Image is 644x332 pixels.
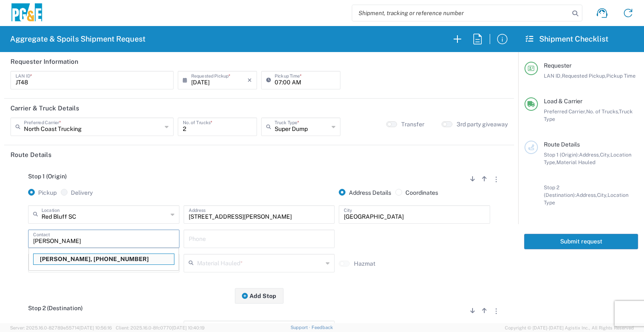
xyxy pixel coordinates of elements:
[579,152,600,158] span: Address,
[524,234,638,249] button: Submit request
[457,120,508,128] label: 3rd party giveaway
[586,108,619,115] span: No. of Trucks,
[544,141,580,148] span: Route Details
[10,104,79,112] h2: Carrier & Truck Details
[10,58,78,66] h2: Requester Information
[597,192,608,198] span: City,
[79,325,112,330] span: [DATE] 10:56:16
[172,325,205,330] span: [DATE] 10:40:19
[544,62,571,69] span: Requester
[28,173,67,180] span: Stop 1 (Origin)
[291,325,312,330] a: Support
[544,108,586,115] span: Preferred Carrier,
[395,189,438,196] label: Coordinates
[354,260,375,267] label: Hazmat
[352,5,569,21] input: Shipment, tracking or reference number
[600,152,610,158] span: City,
[235,288,283,303] button: Add Stop
[505,324,634,332] span: Copyright © [DATE]-[DATE] Agistix Inc., All Rights Reserved
[10,151,52,159] h2: Route Details
[544,73,562,79] span: LAN ID,
[28,305,83,311] span: Stop 2 (Destination)
[576,192,597,198] span: Address,
[339,189,391,196] label: Address Details
[116,325,205,330] span: Client: 2025.16.0-8fc0770
[401,120,424,128] label: Transfer
[10,3,44,23] img: pge
[312,325,333,330] a: Feedback
[562,73,606,79] span: Requested Pickup,
[526,34,608,44] h2: Shipment Checklist
[247,73,252,87] i: ×
[606,73,636,79] span: Pickup Time
[556,159,595,165] span: Material Hauled
[10,325,112,330] span: Server: 2025.16.0-82789e55714
[544,184,576,198] span: Stop 2 (Destination):
[544,98,582,105] span: Load & Carrier
[34,254,174,264] p: Jess Barrios, 530-941-5953
[10,34,145,44] h2: Aggregate & Spoils Shipment Request
[544,152,579,158] span: Stop 1 (Origin):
